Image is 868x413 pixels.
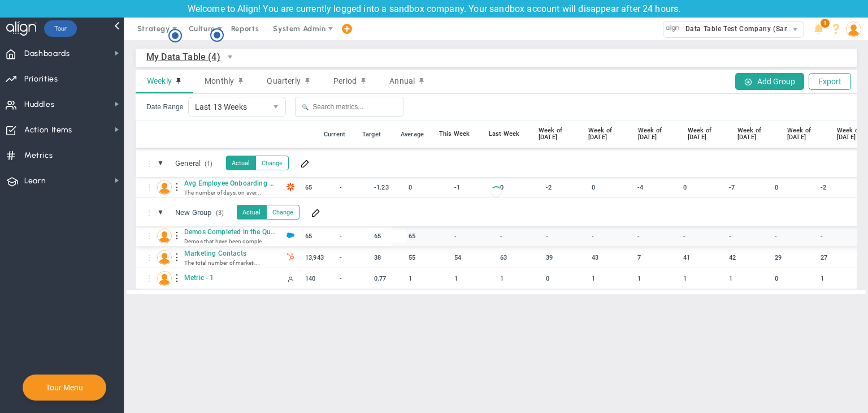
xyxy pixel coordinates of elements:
[809,73,851,90] button: Export
[666,21,680,36] img: 33584.Company.photo
[137,24,170,33] span: Strategy
[588,230,631,243] div: -
[497,230,539,243] div: -
[205,76,234,85] span: Monthly
[182,189,272,196] div: The number of days, on aver...
[145,183,157,192] div: ⋮⋮
[266,97,285,117] span: select
[302,272,338,285] div: 140
[451,251,493,264] div: 13,888
[817,230,860,243] div: -
[542,272,585,285] div: 137
[203,160,214,168] span: (1)
[405,251,448,264] div: 13,943
[680,181,722,194] div: 72
[588,272,631,285] div: 137
[145,231,157,240] div: ⋮⋮
[726,272,768,285] div: 134
[24,118,72,142] span: Action Items
[267,76,300,85] span: Quarterly
[634,272,676,285] div: 136
[735,73,804,90] button: Add Group
[147,76,172,85] span: Weekly
[182,273,278,282] span: Metric - 1
[497,272,539,285] div: 138
[189,97,267,117] span: Last 13 Weeks
[680,251,722,264] div: 13,682
[817,272,860,285] div: 133
[182,259,272,266] div: The total number of marketi...
[542,230,585,243] div: -
[157,208,164,216] span: ▼
[821,19,830,28] span: 1
[336,251,373,264] div: -
[336,230,373,243] div: -
[24,42,70,66] span: Dashboards
[371,230,407,243] div: 65
[145,159,161,168] span: ⋮⋮
[497,181,539,194] div: 66
[336,181,373,194] div: -
[171,205,230,220] span: Click to edit group name
[389,76,415,85] span: Annual
[226,156,255,170] button: Actual
[634,181,676,194] div: 68
[680,230,722,243] div: -
[302,104,309,110] span: 🔍
[726,181,768,194] div: 72
[487,131,529,137] div: Last Week
[771,230,814,243] div: -
[157,180,172,195] img: Lisa Jenkins
[771,272,814,285] div: 133
[451,181,493,194] div: 65
[680,272,722,285] div: 135
[680,21,808,36] span: Data Table Test Company (Sandbox)
[157,159,164,167] span: ▼
[634,251,676,264] div: 13,689
[371,251,407,264] div: 38
[146,50,220,64] span: My Data Table (4)
[225,18,265,40] span: Reports
[451,230,493,243] div: -
[182,249,278,258] span: Marketing Contacts
[726,251,768,264] div: 13,641
[371,272,407,285] div: 0.77
[171,156,219,171] span: Click to edit group name
[182,227,278,236] span: Demos Completed in the Quarter
[182,179,278,188] span: Avg Employee Onboarding Days
[273,24,325,33] span: System Admin
[785,127,827,141] div: Week of [DATE]
[437,131,479,137] div: This Week
[451,272,493,285] div: 139
[735,127,778,141] div: Week of [DATE]
[634,230,676,243] div: -
[405,181,448,194] div: 65
[24,67,58,91] span: Priorities
[322,131,355,138] div: Current
[333,76,357,85] span: Period
[182,238,272,244] div: Demos that have been comple...
[24,169,46,193] span: Learn
[771,181,814,194] div: 79
[787,21,804,37] span: select
[157,250,172,265] img: Jane Wilson
[145,274,157,283] div: ⋮⋮
[295,97,403,117] input: Search metrics...
[302,251,338,264] div: 13,943
[189,24,215,33] span: Culture
[405,230,448,243] div: 65
[685,127,728,141] div: Week of [DATE]
[336,272,373,285] div: -
[220,48,240,67] span: select
[497,251,539,264] div: 13,834
[287,253,294,261] img: HubSpot Enabled
[255,156,289,170] button: Change
[214,209,225,217] span: (3)
[588,181,631,194] div: 68
[636,127,678,141] div: Week of [DATE]
[398,131,432,138] div: Average
[827,18,845,40] li: Help & Frequently Asked Questions (FAQ)
[302,181,338,194] div: 65
[588,251,631,264] div: 13,732
[237,205,266,220] button: Actual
